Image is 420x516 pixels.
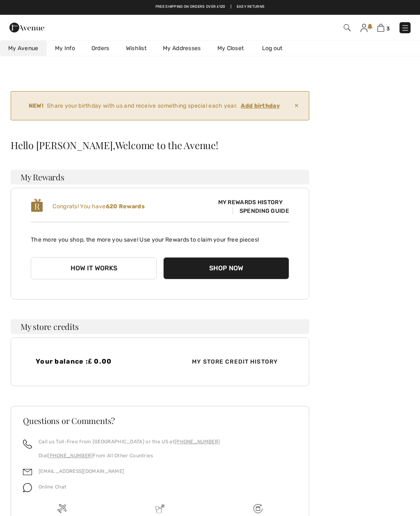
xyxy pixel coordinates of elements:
div: Share your birthday with us and receive something special each year. [18,101,291,110]
ins: Add birthday [241,102,280,109]
img: Search [344,24,351,31]
a: My Info [47,41,83,56]
img: chat [23,483,32,492]
span: Online Chat [39,484,66,490]
a: Free shipping on orders over ₤120 [155,4,226,10]
img: Delivery is a breeze since we pay the duties! [155,504,164,513]
a: My Closet [209,41,252,56]
a: My Addresses [155,41,209,56]
img: Free shipping on orders over &#8356;120 [253,504,262,513]
h3: My store credits [11,319,309,334]
img: Shopping Bag [377,24,384,32]
a: [PHONE_NUMBER] [175,439,220,445]
img: 1ère Avenue [9,19,44,36]
span: Spending Guide [233,207,289,214]
a: Log out [254,41,299,56]
span: My Avenue [8,44,39,53]
img: Free shipping on orders over &#8356;120 [57,504,66,513]
span: Congrats! You have [52,203,145,210]
span: My Rewards History [212,198,289,207]
img: loyalty_logo_r.svg [31,198,43,213]
h3: My Rewards [11,170,309,184]
span: ₤ 0.00 [88,357,112,365]
span: 3 [386,25,390,32]
a: 3 [377,23,390,32]
img: call [23,440,32,449]
span: My Store Credit History [185,357,284,366]
p: Call us Toll-Free from [GEOGRAPHIC_DATA] or the US at [39,438,220,445]
a: [EMAIL_ADDRESS][DOMAIN_NAME] [39,468,124,474]
img: email [23,468,32,477]
a: Wishlist [118,41,155,56]
strong: NEW! [29,101,43,110]
b: 620 Rewards [106,203,145,210]
a: Orders [83,41,118,56]
span: Welcome to the Avenue! [115,140,218,150]
span: | [231,4,231,10]
img: My Info [361,24,367,32]
h4: Your balance : [36,357,155,365]
p: Dial From All Other Countries [39,452,220,459]
span: ✕ [291,98,302,113]
button: How it works [31,257,157,279]
button: Shop Now [163,257,289,279]
a: [PHONE_NUMBER] [48,453,93,458]
div: Hello [PERSON_NAME], [11,140,309,150]
a: 1ère Avenue [9,23,44,31]
a: Easy Returns [237,4,265,10]
img: Menu [401,24,409,32]
h3: Questions or Comments? [23,417,297,425]
p: The more you shop, the more you save! Use your Rewards to claim your free pieces! [31,229,289,244]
